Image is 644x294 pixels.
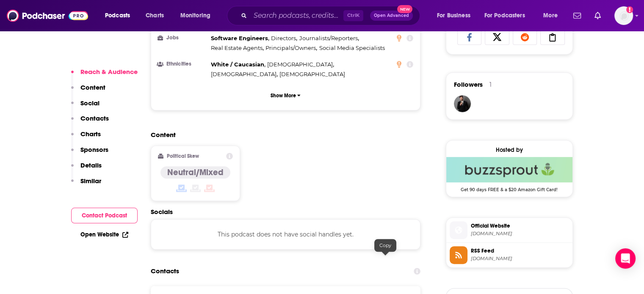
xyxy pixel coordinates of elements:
[543,10,558,22] span: More
[450,221,569,239] a: Official Website[DOMAIN_NAME]
[174,9,221,22] button: open menu
[265,43,317,53] span: ,
[151,208,421,216] h2: Socials
[614,6,633,25] button: Show profile menu
[99,9,141,22] button: open menu
[80,161,102,169] p: Details
[626,6,633,13] svg: Add a profile image
[80,146,108,154] p: Sponsors
[446,157,572,182] img: Buzzsprout Deal: Get 90 days FREE & a $20 Amazon Gift Card!
[570,8,584,23] a: Show notifications dropdown
[71,177,101,192] button: Similar
[211,61,264,68] span: White / Caucasian
[446,157,572,192] a: Buzzsprout Deal: Get 90 days FREE & a $20 Amazon Gift Card!
[374,14,409,18] span: Open Advanced
[431,9,481,22] button: open menu
[540,29,565,45] a: Copy Link
[80,130,101,138] p: Charts
[279,71,345,77] span: [DEMOGRAPHIC_DATA]
[211,35,268,41] span: Software Engineers
[211,60,265,69] span: ,
[151,131,414,139] h2: Content
[235,6,428,25] div: Search podcasts, credits, & more...
[271,93,296,99] p: Show More
[299,35,358,41] span: Journalists/Reporters
[211,33,269,43] span: ,
[614,6,633,25] img: User Profile
[80,68,138,76] p: Reach & Audience
[267,60,334,69] span: ,
[446,182,572,192] span: Get 90 days FREE & a $20 Amazon Gift Card!
[71,146,108,161] button: Sponsors
[457,29,482,45] a: Share on Facebook
[211,44,263,51] span: Real Estate Agents
[146,10,164,22] span: Charts
[614,6,633,25] span: Logged in as Bcprpro33
[80,231,128,238] a: Open Website
[271,33,297,43] span: ,
[211,69,278,79] span: ,
[71,68,138,83] button: Reach & Audience
[71,83,105,99] button: Content
[454,95,471,112] img: JohirMia
[374,239,396,252] div: Copy
[319,44,385,51] span: Social Media Specialists
[471,231,569,237] span: valuationpodcast.com
[140,9,169,22] a: Charts
[167,153,199,159] h2: Political Skew
[471,247,569,255] span: RSS Feed
[484,10,525,22] span: For Podcasters
[265,44,316,51] span: Principals/Owners
[105,10,130,22] span: Podcasts
[158,61,207,67] h3: Ethnicities
[437,10,470,22] span: For Business
[151,263,179,279] h2: Contacts
[271,35,296,41] span: Directors
[71,161,102,177] button: Details
[450,246,569,264] a: RSS Feed[DOMAIN_NAME]
[71,114,109,130] button: Contacts
[513,29,537,45] a: Share on Reddit
[158,35,207,41] h3: Jobs
[80,177,101,185] p: Similar
[454,80,483,88] span: Followers
[615,248,636,269] div: Open Intercom Messenger
[80,99,100,107] p: Social
[71,130,101,146] button: Charts
[151,219,421,250] div: This podcast does not have social handles yet.
[471,222,569,230] span: Official Website
[80,83,105,91] p: Content
[489,81,492,88] div: 1
[343,10,363,21] span: Ctrl K
[537,9,568,22] button: open menu
[71,208,138,223] button: Contact Podcast
[471,256,569,262] span: feeds.buzzsprout.com
[7,8,88,24] img: Podchaser - Follow, Share and Rate Podcasts
[485,29,509,45] a: Share on X/Twitter
[167,167,224,178] h4: Neutral/Mixed
[80,114,109,122] p: Contacts
[211,71,276,77] span: [DEMOGRAPHIC_DATA]
[158,88,414,103] button: Show More
[211,43,264,53] span: ,
[397,5,412,13] span: New
[267,61,333,68] span: [DEMOGRAPHIC_DATA]
[180,10,210,22] span: Monitoring
[71,99,100,115] button: Social
[299,33,359,43] span: ,
[591,8,604,23] a: Show notifications dropdown
[250,9,343,22] input: Search podcasts, credits, & more...
[479,9,537,22] button: open menu
[446,146,572,154] div: Hosted by
[370,11,413,21] button: Open AdvancedNew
